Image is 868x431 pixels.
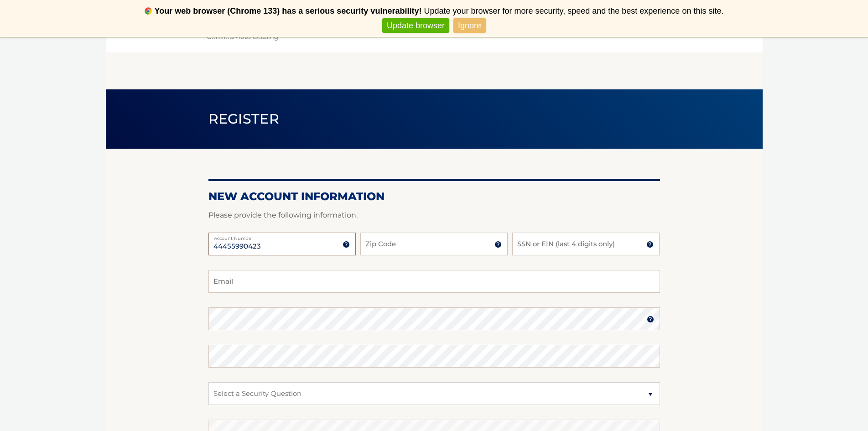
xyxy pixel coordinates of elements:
[208,270,660,293] input: Email
[382,18,449,33] a: Update browser
[208,209,660,222] p: Please provide the following information.
[424,6,723,16] span: Update your browser for more security, speed and the best experience on this site.
[494,241,502,248] img: tooltip.svg
[646,241,654,248] img: tooltip.svg
[360,233,508,255] input: Zip Code
[208,190,660,203] h2: New Account Information
[343,241,350,248] img: tooltip.svg
[208,233,356,240] label: Account Number
[512,233,660,255] input: SSN or EIN (last 4 digits only)
[208,233,356,255] input: Account Number
[647,316,654,323] img: tooltip.svg
[208,110,280,127] span: Register
[453,18,486,33] a: Ignore
[155,6,422,16] b: Your web browser (Chrome 133) has a serious security vulnerability!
